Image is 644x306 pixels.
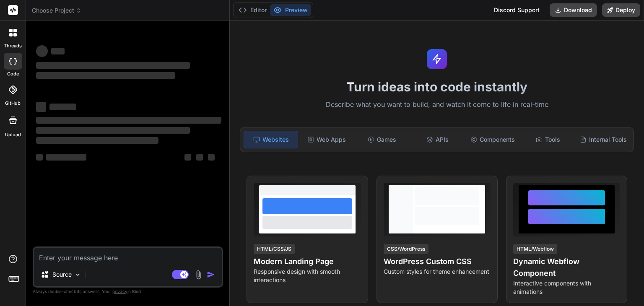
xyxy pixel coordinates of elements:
h4: WordPress Custom CSS [384,256,491,267]
span: ‌ [36,154,43,161]
p: Always double-check its answers. Your in Bind [33,288,223,296]
span: ‌ [36,102,46,112]
label: code [7,70,19,78]
span: ‌ [196,154,203,161]
h4: Modern Landing Page [254,256,361,267]
span: privacy [112,289,127,294]
div: Discord Support [489,3,545,17]
span: ‌ [46,154,86,161]
span: ‌ [36,45,48,57]
p: Source [52,270,72,279]
div: Web Apps [300,131,353,148]
span: ‌ [36,137,158,144]
p: Responsive design with smooth interactions [254,267,361,284]
p: Interactive components with animations [513,279,620,296]
span: ‌ [36,127,190,134]
div: HTML/CSS/JS [254,244,295,254]
button: Download [550,3,597,17]
h4: Dynamic Webflow Component [513,256,620,279]
label: GitHub [5,100,21,107]
label: Upload [5,131,21,138]
label: threads [4,42,22,49]
div: Games [355,131,409,148]
span: ‌ [36,117,221,124]
p: Custom styles for theme enhancement [384,267,491,276]
h1: Turn ideas into code instantly [235,79,639,94]
img: Pick Models [74,271,81,278]
span: ‌ [208,154,215,161]
div: Internal Tools [576,131,630,148]
button: Editor [235,4,270,16]
div: Tools [521,131,575,148]
span: ‌ [51,48,65,54]
span: Choose Project [32,6,82,15]
button: Deploy [602,3,640,17]
span: ‌ [36,62,190,69]
div: Components [466,131,519,148]
img: attachment [194,270,203,280]
div: Websites [244,131,298,148]
div: APIs [410,131,464,148]
span: ‌ [49,104,76,110]
img: icon [207,270,215,279]
div: CSS/WordPress [384,244,428,254]
span: ‌ [184,154,191,161]
button: Preview [270,4,311,16]
p: Describe what you want to build, and watch it come to life in real-time [235,99,639,110]
span: ‌ [36,72,175,79]
div: HTML/Webflow [513,244,557,254]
